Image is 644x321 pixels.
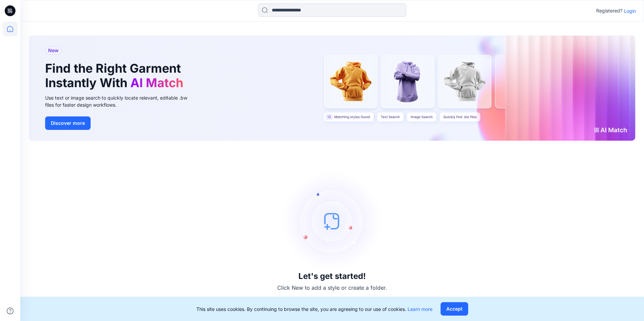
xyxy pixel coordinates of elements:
p: This site uses cookies. By continuing to browse the site, you are agreeing to our use of cookies. [196,306,432,313]
div: Use text or image search to quickly locate relevant, editable .bw files for faster design workflows. [45,94,197,108]
p: Login [624,7,636,14]
a: Learn more [408,306,432,312]
p: Registered? [596,7,622,15]
img: empty-state-image.svg [282,171,383,272]
button: Accept [441,302,468,316]
h1: Find the Right Garment Instantly With [45,61,187,90]
span: New [48,46,59,55]
span: AI Match [130,75,183,90]
h3: Let's get started! [298,272,366,281]
button: Discover more [45,116,91,130]
p: Click New to add a style or create a folder. [277,284,387,292]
